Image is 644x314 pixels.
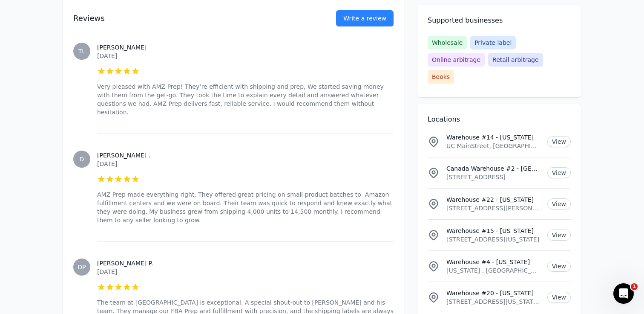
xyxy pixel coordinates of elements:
[97,190,394,224] p: AMZ Prep made everything right. They offered great pricing on small product batches to Amazon ful...
[547,198,571,209] a: View
[446,258,540,266] p: Warehouse #4 - [US_STATE]
[446,235,540,244] p: [STREET_ADDRESS][US_STATE]
[470,36,516,49] span: Private label
[428,70,454,84] span: Books
[97,82,394,116] p: Very pleased with AMZ Prep! They’re efficient with shipping and prep, We started saving money wit...
[631,283,638,290] span: 1
[446,142,540,150] p: UC MainStreet, [GEOGRAPHIC_DATA], [GEOGRAPHIC_DATA], [US_STATE][GEOGRAPHIC_DATA], [GEOGRAPHIC_DATA]
[80,156,84,162] span: D
[97,160,117,167] time: [DATE]
[97,151,394,160] h3: [PERSON_NAME] .
[547,261,571,272] a: View
[613,283,634,304] iframe: Intercom live chat
[446,297,540,306] p: [STREET_ADDRESS][US_STATE][US_STATE]
[428,15,571,26] h2: Supported businesses
[428,114,571,125] h2: Locations
[446,266,540,275] p: [US_STATE] , [GEOGRAPHIC_DATA]
[428,36,467,49] span: Wholesale
[73,12,309,24] h2: Reviews
[547,230,571,241] a: View
[547,167,571,178] a: View
[547,292,571,303] a: View
[97,268,117,275] time: [DATE]
[446,173,540,181] p: [STREET_ADDRESS]
[78,48,85,54] span: TL
[97,259,394,267] h3: [PERSON_NAME] P.
[446,204,540,212] p: [STREET_ADDRESS][PERSON_NAME][US_STATE]
[488,53,543,67] span: Retail arbitrage
[78,264,86,270] span: DP
[446,227,540,235] p: Warehouse #15 - [US_STATE]
[446,133,540,142] p: Warehouse #14 - [US_STATE]
[97,52,117,59] time: [DATE]
[446,289,540,297] p: Warehouse #20 - [US_STATE]
[336,10,394,26] a: Write a review
[446,195,540,204] p: Warehouse #22 - [US_STATE]
[428,53,485,67] span: Online arbitrage
[446,164,540,173] p: Canada Warehouse #2 - [GEOGRAPHIC_DATA]
[547,136,571,147] a: View
[97,43,394,52] h3: [PERSON_NAME]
